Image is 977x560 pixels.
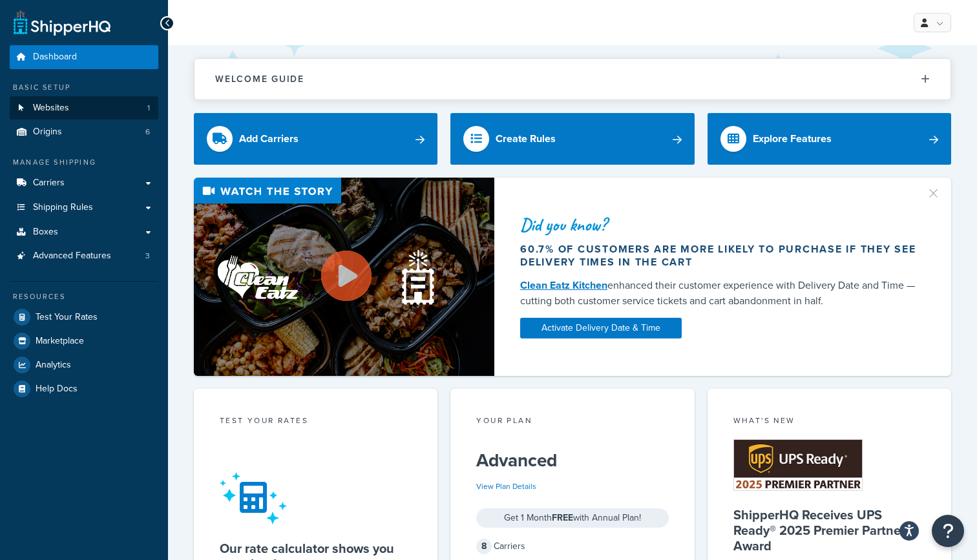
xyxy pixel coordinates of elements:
[215,74,304,84] h2: Welcome Guide
[33,251,111,262] span: Advanced Features
[520,278,607,293] a: Clean Eatz Kitchen
[10,120,158,144] li: Origins
[10,329,158,353] a: Marketplace
[147,103,150,114] span: 1
[10,45,158,69] a: Dashboard
[10,171,158,195] a: Carriers
[145,127,150,138] span: 6
[932,515,964,547] button: Open Resource Center
[10,157,158,168] div: Manage Shipping
[194,113,437,165] a: Add Carriers
[194,59,951,99] button: Welcome Guide
[733,415,925,430] div: What's New
[753,130,832,148] div: Explore Features
[36,384,78,395] span: Help Docs
[36,336,84,347] span: Marketplace
[33,202,93,213] span: Shipping Rules
[520,318,682,338] a: Activate Delivery Date & Time
[220,415,412,430] div: Test your rates
[10,82,158,93] div: Basic Setup
[476,539,492,554] span: 8
[733,507,925,554] h5: ShipperHQ Receives UPS Ready® 2025 Premier Partner Award
[10,96,158,120] li: Websites
[10,353,158,377] a: Analytics
[10,244,158,268] li: Advanced Features
[10,306,158,329] a: Test Your Rates
[520,216,918,234] div: Did you know?
[10,120,158,144] a: Origins6
[10,220,158,244] a: Boxes
[476,508,668,528] div: Get 1 Month with Annual Plan!
[10,244,158,268] a: Advanced Features3
[476,481,536,492] a: View Plan Details
[476,537,668,555] div: Carriers
[194,178,494,376] img: Video thumbnail
[33,127,62,138] span: Origins
[10,96,158,120] a: Websites1
[33,52,77,63] span: Dashboard
[552,511,573,524] strong: FREE
[36,312,98,323] span: Test Your Rates
[36,360,71,371] span: Analytics
[10,377,158,400] a: Help Docs
[33,103,69,114] span: Websites
[496,130,556,148] div: Create Rules
[708,113,951,165] a: Explore Features
[476,415,668,430] div: Your Plan
[33,227,58,238] span: Boxes
[10,291,158,302] div: Resources
[10,196,158,220] a: Shipping Rules
[145,251,150,262] span: 3
[450,113,694,165] a: Create Rules
[239,130,299,148] div: Add Carriers
[476,450,668,471] h5: Advanced
[33,178,65,189] span: Carriers
[520,243,918,269] div: 60.7% of customers are more likely to purchase if they see delivery times in the cart
[520,278,918,309] div: enhanced their customer experience with Delivery Date and Time — cutting both customer service ti...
